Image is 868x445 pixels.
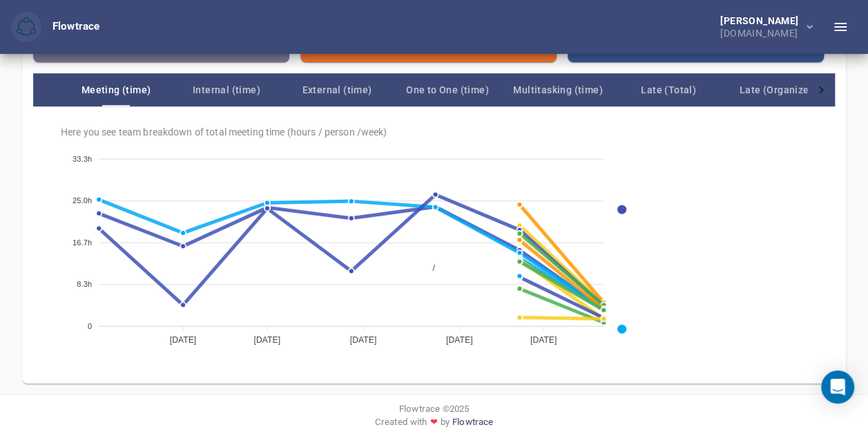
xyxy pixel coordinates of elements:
span: 0 minutes [573,32,656,54]
span: Meeting (time) [61,82,171,98]
span: ❤ [427,415,440,428]
tspan: 0 [88,322,92,330]
span: Internal (time) [171,82,282,98]
span: Here you see team breakdown of total meeting time (hours / person / week ) [61,126,818,138]
span: / [422,263,434,273]
img: Flowtrace [17,17,36,37]
span: Flowtrace © 2025 [399,402,469,415]
span: External (time) [282,82,392,98]
tspan: [DATE] [350,335,377,345]
div: [PERSON_NAME] [720,16,804,26]
div: [DOMAIN_NAME] [720,26,804,38]
tspan: [DATE] [170,335,197,345]
tspan: 33.3h [73,155,92,163]
div: Open Intercom Messenger [821,370,854,404]
span: 0 minutes [39,32,122,54]
tspan: [DATE] [254,335,281,345]
button: Toggle Sidebar [824,10,857,44]
tspan: [DATE] [446,335,473,345]
tspan: 8.3h [77,281,92,289]
button: Flowtrace [11,12,41,42]
div: Created with [11,415,857,434]
tspan: 25.0h [73,197,92,205]
span: Late (Total) [613,82,724,98]
span: One to One (time) [392,82,503,98]
div: Team breakdown [61,73,807,106]
a: Flowtrace [452,415,493,434]
span: Late (Organized) [724,82,834,98]
div: Flowtrace [52,19,99,35]
tspan: 16.7h [73,238,92,247]
button: [PERSON_NAME][DOMAIN_NAME] [698,12,824,42]
tspan: [DATE] [530,335,557,345]
span: by [441,415,450,434]
span: 0 minutes [306,32,389,54]
span: Multitasking (time) [503,82,613,98]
